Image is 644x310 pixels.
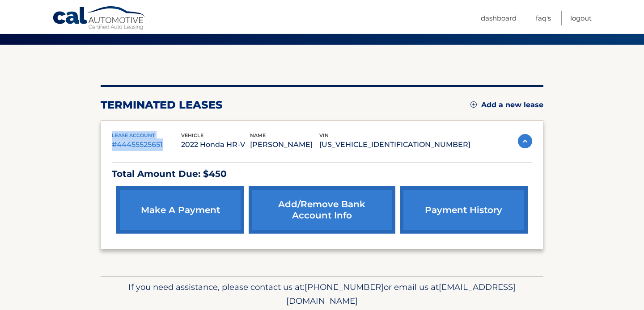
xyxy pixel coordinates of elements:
[112,166,532,182] p: Total Amount Due: $450
[250,132,266,138] span: name
[470,101,477,108] img: add.svg
[400,186,528,234] a: payment history
[305,282,384,292] span: [PHONE_NUMBER]
[536,11,551,25] a: FAQ's
[181,138,250,151] p: 2022 Honda HR-V
[570,11,592,25] a: Logout
[518,134,532,148] img: accordion-active.svg
[481,11,517,25] a: Dashboard
[470,101,543,109] a: Add a new lease
[116,186,244,234] a: make a payment
[181,132,203,138] span: vehicle
[52,6,146,32] a: Cal Automotive
[249,186,395,234] a: Add/Remove bank account info
[112,138,181,151] p: #44455525651
[319,138,470,151] p: [US_VEHICLE_IDENTIFICATION_NUMBER]
[101,98,223,112] h2: terminated leases
[250,138,319,151] p: [PERSON_NAME]
[106,280,538,309] p: If you need assistance, please contact us at: or email us at
[319,132,329,138] span: vin
[112,132,155,138] span: lease account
